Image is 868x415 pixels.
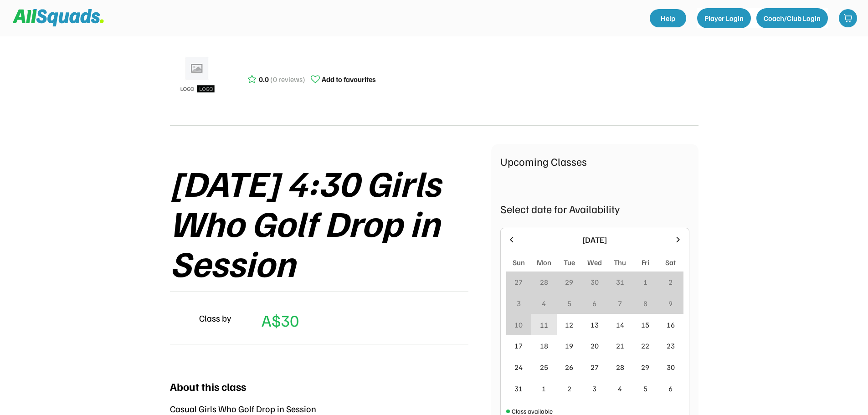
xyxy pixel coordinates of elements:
img: shopping-cart-01%20%281%29.svg [843,14,853,23]
div: Fri [642,257,649,268]
div: Class by [199,311,231,325]
div: 17 [514,340,523,351]
div: [DATE] 4:30 Girls Who Golf Drop in Session [170,162,491,282]
div: 1 [643,277,647,287]
div: 9 [668,298,673,309]
div: 11 [540,319,548,330]
div: 3 [517,298,521,309]
div: 30 [591,277,599,287]
div: [DATE] [522,234,668,246]
div: 30 [667,362,675,373]
div: 8 [643,298,647,309]
div: 1 [542,383,546,394]
div: Sun [513,257,525,268]
div: 25 [540,362,548,373]
img: Squad%20Logo.svg [13,9,104,26]
div: 2 [668,277,673,287]
div: 31 [616,277,624,287]
div: 2 [567,383,571,394]
div: Upcoming Classes [500,153,689,169]
div: 7 [618,298,622,309]
div: 6 [592,298,596,309]
div: 27 [591,362,599,373]
div: Wed [587,257,602,268]
div: Mon [537,257,551,268]
div: 24 [514,362,523,373]
div: Add to favourites [322,74,376,85]
div: 13 [591,319,599,330]
div: 0.0 [259,74,269,85]
div: 19 [565,340,573,351]
div: 4 [618,383,622,394]
div: 5 [643,383,647,394]
div: 5 [567,298,571,309]
div: 22 [641,340,649,351]
img: yH5BAEAAAAALAAAAAABAAEAAAIBRAA7 [170,307,192,329]
div: 12 [565,319,573,330]
a: Help [650,9,686,27]
div: 6 [668,383,673,394]
button: Coach/Club Login [756,8,828,28]
div: Sat [665,257,676,268]
div: A$30 [262,308,299,333]
div: 14 [616,319,624,330]
img: ui-kit-placeholders-product-5_1200x.webp [175,54,220,99]
div: 23 [667,340,675,351]
div: 29 [565,277,573,287]
div: 26 [565,362,573,373]
div: 28 [540,277,548,287]
div: About this class [170,378,246,395]
div: 10 [514,319,523,330]
div: Select date for Availability [500,200,689,217]
div: 16 [667,319,675,330]
div: 20 [591,340,599,351]
div: 28 [616,362,624,373]
div: 21 [616,340,624,351]
div: Thu [614,257,626,268]
div: 3 [592,383,596,394]
div: 18 [540,340,548,351]
div: 15 [641,319,649,330]
div: 29 [641,362,649,373]
div: Tue [564,257,575,268]
div: 27 [514,277,523,287]
div: 4 [542,298,546,309]
div: 31 [514,383,523,394]
button: Player Login [697,8,751,28]
div: (0 reviews) [270,74,305,85]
